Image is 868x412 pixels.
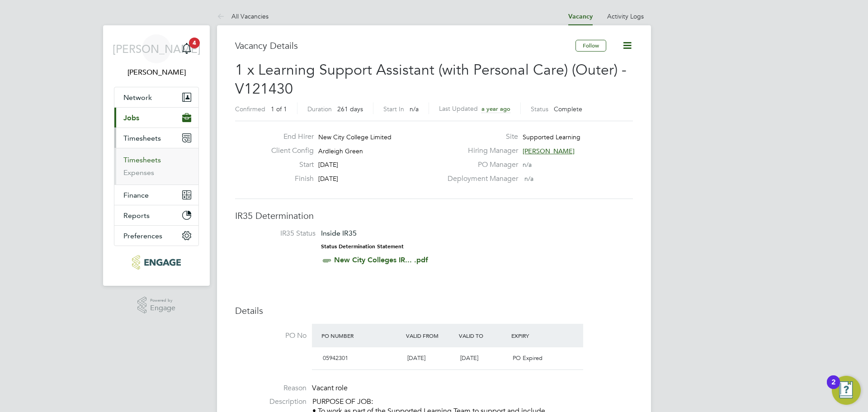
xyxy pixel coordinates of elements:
button: Jobs [114,108,198,128]
span: [PERSON_NAME] [523,147,575,155]
label: Finish [264,174,314,184]
label: Last Updated [439,104,478,113]
span: 05942301 [323,354,348,362]
button: Finance [114,185,198,205]
span: Jobs [123,114,139,122]
nav: Main navigation [103,25,210,286]
span: Network [123,93,152,102]
div: Valid To [457,327,509,344]
a: Vacancy [568,13,593,20]
label: PO Manager [442,160,518,170]
a: 4 [178,34,196,63]
button: Open Resource Center, 2 new notifications [832,376,861,405]
span: 261 days [337,105,363,113]
span: 1 x Learning Support Assistant (with Personal Care) (Outer) - V121430 [235,61,627,98]
span: Supported Learning [523,133,580,141]
img: morganhunt-logo-retina.png [132,255,180,270]
label: PO No [235,331,307,341]
div: Valid From [404,327,457,344]
a: All Vacancies [217,12,269,20]
span: [PERSON_NAME] [113,43,201,55]
span: [DATE] [460,354,478,362]
label: Start [264,160,314,170]
span: n/a [410,105,419,113]
span: Timesheets [123,134,161,142]
label: Duration [307,105,332,113]
label: Status [531,105,548,113]
a: Activity Logs [607,12,644,20]
div: 2 [831,382,835,394]
div: Timesheets [114,148,198,185]
span: Jerin Aktar [114,67,199,78]
span: Powered by [150,297,175,304]
a: Go to home page [114,255,199,270]
button: Timesheets [114,128,198,148]
label: Start In [383,105,404,113]
span: Ardleigh Green [318,147,363,155]
div: PO Number [319,327,404,344]
span: 4 [189,38,200,48]
label: Site [442,132,518,142]
label: Reason [235,384,307,393]
a: [PERSON_NAME][PERSON_NAME] [114,34,199,78]
h3: Details [235,305,633,317]
label: End Hirer [264,132,314,142]
span: Engage [150,304,175,312]
span: n/a [523,161,532,169]
strong: Status Determination Statement [321,243,404,250]
button: Network [114,87,198,107]
span: [DATE] [407,354,425,362]
span: [DATE] [318,175,338,183]
h3: Vacancy Details [235,40,576,52]
span: Preferences [123,232,162,240]
button: Follow [576,40,606,52]
h3: IR35 Determination [235,210,633,222]
div: Expiry [509,327,562,344]
label: IR35 Status [244,229,316,238]
span: New City College Limited [318,133,392,141]
span: a year ago [481,105,510,113]
label: Confirmed [235,105,265,113]
span: Vacant role [312,384,348,393]
span: PO Expired [513,354,542,362]
label: Deployment Manager [442,174,518,184]
span: Reports [123,211,150,220]
button: Reports [114,205,198,225]
span: n/a [524,175,533,183]
span: Complete [554,105,582,113]
label: Hiring Manager [442,146,518,156]
span: Inside IR35 [321,229,357,237]
button: Preferences [114,226,198,246]
a: Powered byEngage [137,297,176,314]
a: Timesheets [123,156,161,164]
a: Expenses [123,168,154,177]
span: 1 of 1 [271,105,287,113]
a: New City Colleges IR... .pdf [334,256,428,264]
label: Client Config [264,146,314,156]
label: Description [235,397,307,407]
span: Finance [123,191,149,199]
span: [DATE] [318,161,338,169]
